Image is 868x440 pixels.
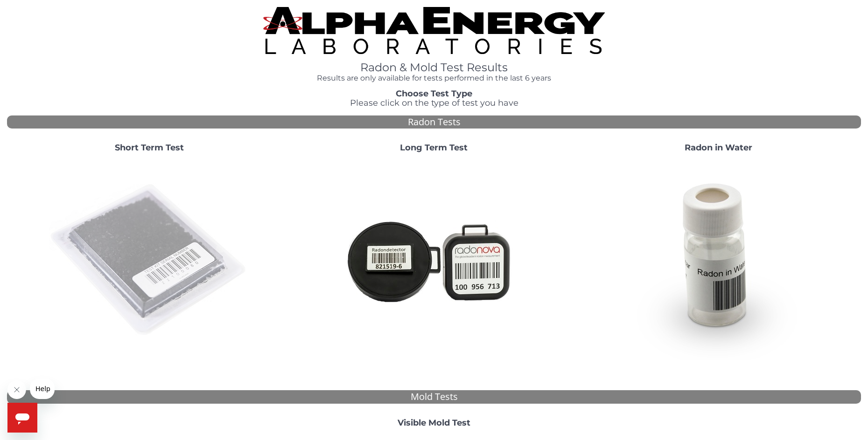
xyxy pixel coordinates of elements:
[263,7,605,54] img: TightCrop.jpg
[115,142,184,153] strong: Short Term Test
[685,142,752,153] strong: Radon in Water
[263,61,605,74] h1: Radon & Mold Test Results
[618,160,819,360] img: RadoninWater.jpg
[350,98,518,108] span: Please click on the type of test you have
[398,418,470,428] strong: Visible Mold Test
[334,160,534,360] img: Radtrak2vsRadtrak3.jpg
[7,115,861,129] div: Radon Tests
[7,390,861,404] div: Mold Tests
[30,379,55,399] iframe: Message from company
[7,403,37,433] iframe: Button to launch messaging window
[400,142,468,153] strong: Long Term Test
[263,74,605,82] h4: Results are only available for tests performed in the last 6 years
[49,160,250,360] img: ShortTerm.jpg
[7,380,26,399] iframe: Close message
[396,88,472,99] strong: Choose Test Type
